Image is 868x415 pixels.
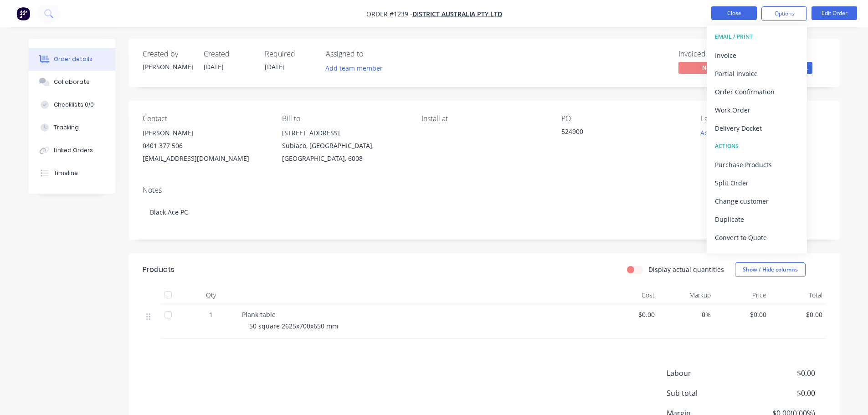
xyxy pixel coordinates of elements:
span: Order #1239 - [366,10,412,18]
span: $0.00 [774,310,822,319]
button: Work Order [707,101,807,119]
button: Linked Orders [29,139,115,162]
button: Duplicate [707,210,807,228]
button: Tracking [29,116,115,139]
button: Order Confirmation [707,82,807,101]
span: 0% [662,310,711,319]
span: 1 [209,310,213,319]
button: Order details [29,48,115,71]
a: District Australia PTY LTD [412,10,502,18]
div: Invoiced [678,50,747,58]
span: Sub total [667,388,748,399]
div: 0401 377 506 [143,139,267,152]
div: Tracking [54,123,79,132]
div: Duplicate [715,213,799,226]
span: $0.00 [606,310,655,319]
div: Labels [701,114,826,123]
div: [EMAIL_ADDRESS][DOMAIN_NAME] [143,152,267,165]
span: [DATE] [204,62,224,71]
div: [PERSON_NAME]0401 377 506[EMAIL_ADDRESS][DOMAIN_NAME] [143,127,267,165]
button: Options [761,6,807,21]
div: Required [265,50,315,58]
button: Change customer [707,192,807,210]
div: Assigned to [326,50,417,58]
button: Archive [707,246,807,265]
div: Linked Orders [54,146,93,154]
div: EMAIL / PRINT [715,31,799,43]
span: Labour [667,368,748,379]
div: Total [770,286,826,304]
div: [STREET_ADDRESS]Subiaco, [GEOGRAPHIC_DATA], [GEOGRAPHIC_DATA], 6008 [282,127,407,165]
div: Install at [421,114,546,123]
div: PO [561,114,686,123]
div: Collaborate [54,78,90,86]
div: Bill to [282,114,407,123]
button: Split Order [707,174,807,192]
div: Black Ace PC [143,198,826,226]
div: Work Order [715,103,799,117]
div: Purchase Products [715,158,799,171]
span: [DATE] [265,62,285,71]
button: Add labels [696,127,738,139]
div: Partial Invoice [715,67,799,80]
button: Convert to Quote [707,228,807,246]
div: Delivery Docket [715,122,799,135]
button: Purchase Products [707,155,807,174]
div: Order Confirmation [715,85,799,98]
div: Timeline [54,169,78,177]
button: EMAIL / PRINT [707,28,807,46]
div: [STREET_ADDRESS] [282,127,407,139]
div: Contact [143,114,267,123]
button: Checklists 0/0 [29,93,115,116]
div: Created by [143,50,193,58]
div: Qty [184,286,238,304]
button: Invoice [707,46,807,64]
label: Display actual quantities [648,265,724,274]
div: Change customer [715,195,799,208]
img: Factory [16,7,30,20]
span: No [678,62,733,73]
div: Markup [658,286,714,304]
button: Show / Hide columns [735,262,806,277]
div: Created [204,50,254,58]
span: $0.00 [747,388,815,399]
button: Collaborate [29,71,115,93]
button: Edit Order [812,6,857,20]
div: Cost [603,286,659,304]
div: Split Order [715,176,799,190]
div: [PERSON_NAME] [143,62,193,72]
div: Notes [143,186,826,195]
button: Timeline [29,162,115,184]
div: Products [143,264,175,275]
div: Order details [54,55,92,63]
button: Add team member [320,62,387,74]
div: Price [714,286,770,304]
div: ACTIONS [715,140,799,152]
div: Convert to Quote [715,231,799,244]
span: Plank table [242,310,276,319]
span: 50 square 2625x700x650 mm [249,322,338,330]
button: Partial Invoice [707,64,807,82]
button: Delivery Docket [707,119,807,137]
div: 524900 [561,127,675,139]
button: Close [711,6,757,20]
div: Invoice [715,49,799,62]
div: Subiaco, [GEOGRAPHIC_DATA], [GEOGRAPHIC_DATA], 6008 [282,139,407,165]
span: $0.00 [718,310,767,319]
div: [PERSON_NAME] [143,127,267,139]
span: $0.00 [747,368,815,379]
button: ACTIONS [707,137,807,155]
div: Checklists 0/0 [54,101,94,109]
div: Archive [715,249,799,262]
button: Add team member [326,62,388,74]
